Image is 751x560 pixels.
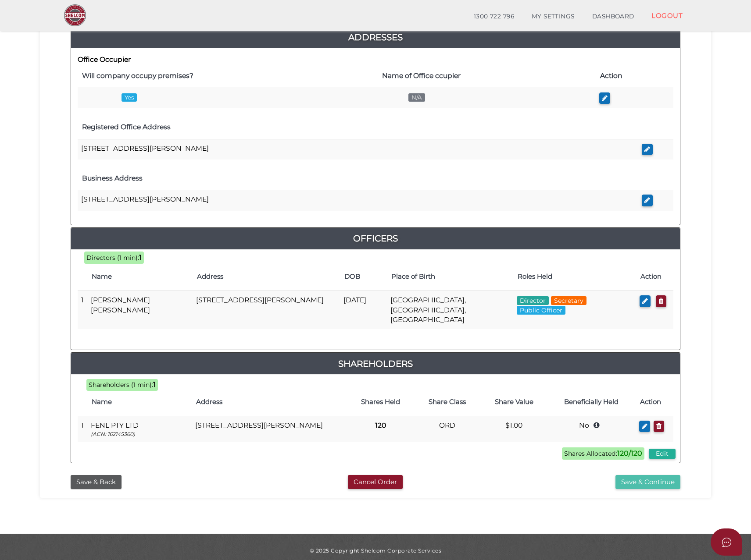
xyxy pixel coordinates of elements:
a: 1300 722 796 [465,8,523,25]
td: 1 [78,291,87,329]
h4: Action [640,398,669,406]
td: [DATE] [340,291,387,329]
button: Open asap [711,528,742,556]
span: Directors (1 min): [86,254,139,262]
a: DASHBOARD [583,8,643,25]
div: © 2025 Copyright Shelcom Corporate Services [46,547,705,554]
h4: Shares Held [351,398,410,406]
a: Shareholders [71,357,680,371]
button: Save & Continue [615,475,680,489]
td: [GEOGRAPHIC_DATA], [GEOGRAPHIC_DATA], [GEOGRAPHIC_DATA] [387,291,513,329]
a: MY SETTINGS [523,8,583,25]
th: Business Address [78,167,638,190]
h4: Address [196,398,342,406]
span: Secretary [551,296,586,305]
td: [STREET_ADDRESS][PERSON_NAME] [193,291,340,329]
span: N/A [408,93,425,102]
h4: Place of Birth [391,273,508,280]
th: Registered Office Address [78,116,638,139]
h4: Roles Held [518,273,632,280]
a: Addresses [71,30,680,44]
td: [STREET_ADDRESS][PERSON_NAME] [78,139,638,159]
h4: Share Class [418,398,476,406]
span: Yes [122,93,137,102]
h4: Address [197,273,336,280]
b: 1 [153,380,156,389]
td: FENL PTY LTD [87,416,192,442]
td: No [547,416,636,442]
h4: Action [640,273,669,280]
b: 1 [139,253,142,262]
span: Shareholders (1 min): [89,381,153,389]
b: 120/120 [617,449,642,457]
td: ORD [414,416,481,442]
b: Office Occupier [78,55,131,64]
h4: Name [92,398,187,406]
td: [STREET_ADDRESS][PERSON_NAME] [78,190,638,211]
span: Director [517,296,549,305]
p: (ACN: 162145360) [91,430,188,438]
h4: Share Value [485,398,543,406]
span: Public Officer [517,306,565,315]
h4: Name [92,273,188,280]
th: Will company occupy premises? [78,64,378,88]
button: Edit [649,449,676,459]
button: Save & Back [71,475,122,489]
button: Cancel Order [348,475,403,489]
a: Officers [71,231,680,245]
th: Name of Office ccupier [378,64,596,88]
td: 1 [78,416,87,442]
h4: DOB [344,273,383,280]
h4: Beneficially Held [552,398,631,406]
th: Action [596,64,673,88]
span: Shares Allocated: [562,447,644,460]
b: 120 [375,421,386,429]
a: LOGOUT [643,7,691,25]
td: [STREET_ADDRESS][PERSON_NAME] [192,416,347,442]
td: $1.00 [481,416,547,442]
td: [PERSON_NAME] [PERSON_NAME] [87,291,193,329]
